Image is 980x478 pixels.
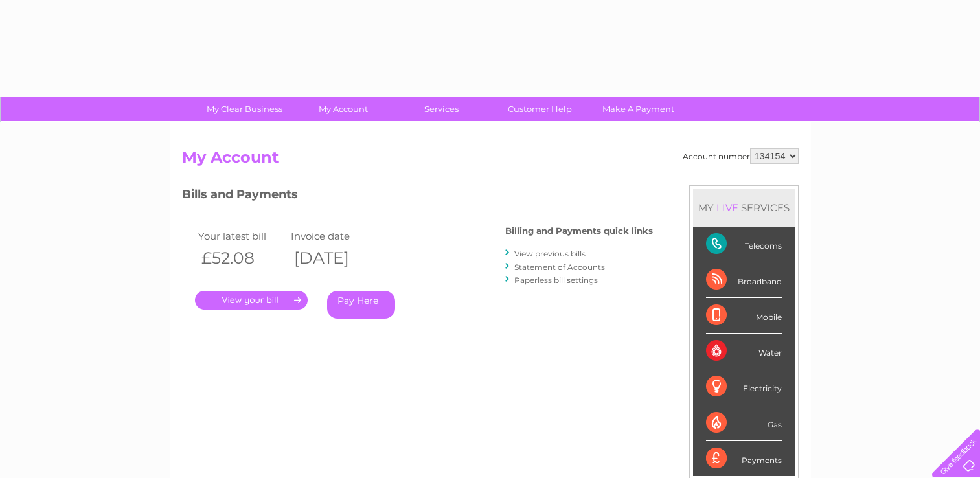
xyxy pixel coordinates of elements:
[514,275,598,285] a: Paperless bill settings
[706,369,782,405] div: Electricity
[706,298,782,334] div: Mobile
[486,97,593,121] a: Customer Help
[683,148,799,164] div: Account number
[505,226,653,236] h4: Billing and Payments quick links
[706,227,782,262] div: Telecoms
[182,185,653,208] h3: Bills and Payments
[195,245,288,271] th: £52.08
[514,262,605,272] a: Statement of Accounts
[706,262,782,298] div: Broadband
[288,227,381,245] td: Invoice date
[195,227,288,245] td: Your latest bill
[191,97,298,121] a: My Clear Business
[714,201,741,214] div: LIVE
[706,334,782,369] div: Water
[182,148,799,173] h2: My Account
[706,405,782,441] div: Gas
[388,97,495,121] a: Services
[290,97,396,121] a: My Account
[327,291,395,319] a: Pay Here
[706,441,782,476] div: Payments
[288,245,381,271] th: [DATE]
[514,249,586,258] a: View previous bills
[585,97,692,121] a: Make A Payment
[195,291,308,310] a: .
[693,189,795,226] div: MY SERVICES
